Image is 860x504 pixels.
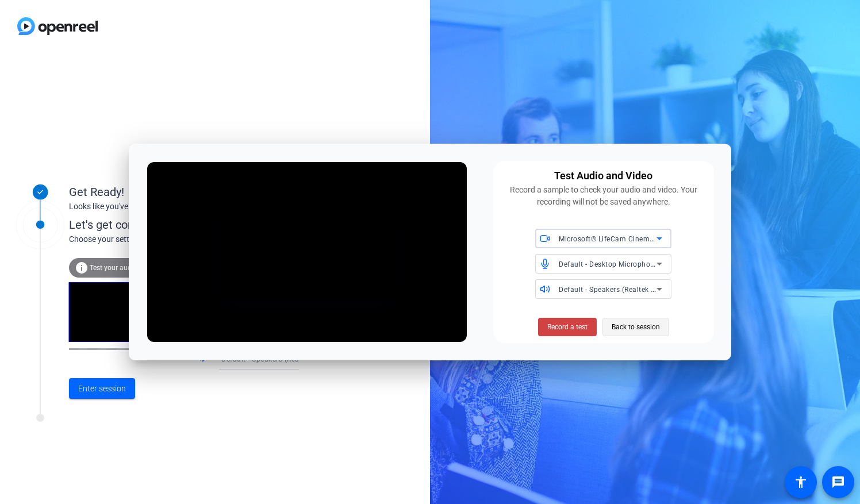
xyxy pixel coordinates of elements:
span: Microsoft® LifeCam Cinema(TM) (045e:075d) [559,234,713,243]
div: Choose your settings [69,233,322,245]
button: Record a test [538,318,597,336]
mat-icon: message [831,475,845,489]
div: Looks like you've been invited to join [69,201,299,213]
span: Default - Desktop Microphone (Microsoft® LifeCam Cinema(TM)) [559,259,776,268]
mat-icon: accessibility [794,475,808,489]
span: Enter session [78,383,126,395]
span: Back to session [612,316,660,338]
span: Test your audio and video [90,264,170,272]
span: Default - Speakers (Realtek High Definition Audio(SST)) [559,284,744,294]
span: Default - Speakers (Realtek High Definition Audio(SST)) [221,354,407,363]
mat-icon: info [75,261,89,275]
span: Record a test [547,322,588,332]
div: Record a sample to check your audio and video. Your recording will not be saved anywhere. [500,184,707,208]
div: Get Ready! [69,183,299,201]
button: Back to session [602,318,669,336]
div: Let's get connected. [69,216,322,233]
div: Test Audio and Video [554,168,652,184]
